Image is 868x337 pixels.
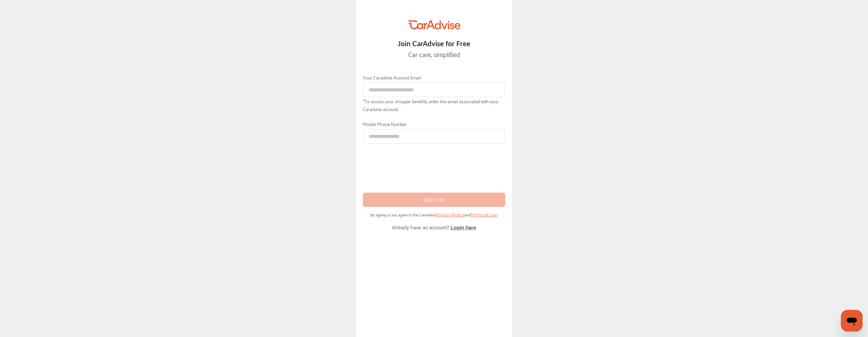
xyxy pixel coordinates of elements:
[471,212,497,217] a: Terms of Use
[363,120,505,128] label: Mobile Phone Number
[408,20,460,29] img: CarAdvise Instacart Logo
[451,222,476,231] a: Login here
[363,73,505,81] label: Your Account Email
[392,222,451,231] span: Already have an account?
[841,310,863,332] iframe: Button to launch messaging window
[363,48,505,60] p: Car care, simplified
[363,97,505,113] label: *To access your shopper benefits, enter the email associated with your account.
[363,39,505,48] h3: Join CarAdvise for Free
[363,211,505,218] p: By signing in you agree to the CarAdvise and .
[382,154,486,181] iframe: reCAPTCHA
[363,105,382,113] span: caradvise
[373,73,392,81] span: caradvise
[436,212,465,217] a: Privacy Policy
